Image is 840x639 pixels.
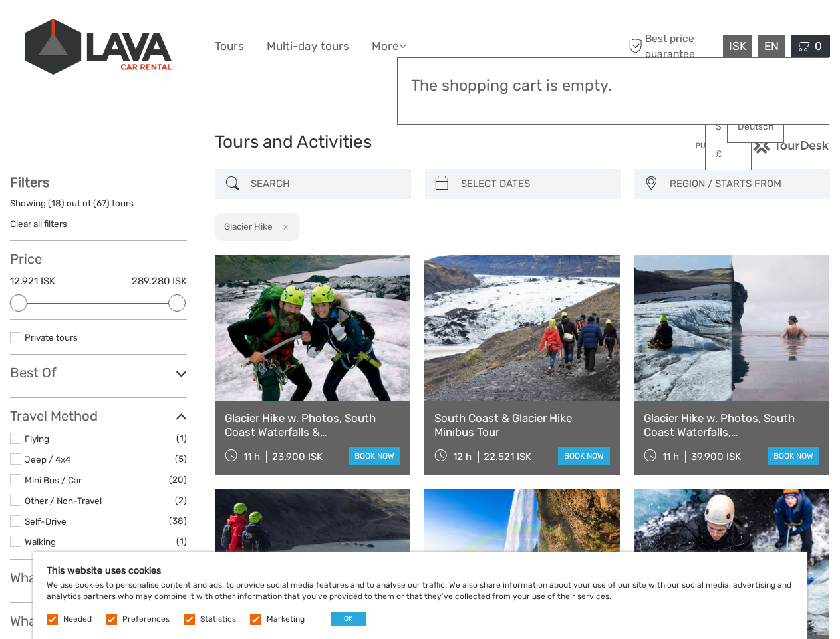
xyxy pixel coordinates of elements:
[10,251,187,267] h3: Price
[153,21,169,37] button: Open LiveChat chat widget
[484,451,531,463] div: 22.521 ISK
[245,172,404,196] input: SEARCH
[122,614,170,625] label: Preferences
[558,447,610,465] a: book now
[729,39,746,53] span: ISK
[225,411,400,439] a: Glacier Hike w. Photos, South Coast Waterfalls & [GEOGRAPHIC_DATA]
[25,19,172,75] img: 523-13fdf7b0-e410-4b32-8dc9-7907fc8d33f7_logo_big.jpg
[10,174,49,190] strong: Filters
[33,552,807,639] div: We use cookies to personalise content and ads, to provide social media features and to analyse ou...
[456,172,614,196] input: SELECT DATES
[10,274,55,288] label: 12.921 ISK
[768,447,819,465] a: book now
[662,451,679,463] span: 11 h
[758,35,785,57] div: EN
[706,142,751,166] a: £
[25,536,56,547] a: Walking
[25,516,67,527] a: Self-Drive
[132,274,187,288] label: 289.280 ISK
[169,472,187,487] span: (20)
[10,218,67,229] a: Clear all filters
[169,513,187,529] span: (38)
[644,411,819,439] a: Glacier Hike w. Photos, South Coast Waterfalls, [GEOGRAPHIC_DATA] and [GEOGRAPHIC_DATA]
[215,132,625,153] h1: Tours and Activities
[813,39,824,53] span: 0
[695,137,830,154] img: PurchaseViaTourDesk.png
[25,433,49,444] a: Flying
[47,565,793,576] h5: This website uses cookies
[176,431,187,446] span: (1)
[275,220,293,234] button: x
[10,613,187,629] h3: What do you want to do?
[175,493,187,508] span: (2)
[331,612,366,626] button: OK
[728,115,783,139] a: Deutsch
[10,197,187,218] div: Showing ( ) out of ( ) tours
[691,451,741,463] div: 39.900 ISK
[25,332,78,343] a: Private tours
[411,77,815,95] h3: The shopping cart is empty.
[25,495,102,506] a: Other / Non-Travel
[349,447,400,465] a: book now
[96,197,106,210] label: 67
[453,451,472,463] span: 12 h
[25,475,82,485] a: Mini Bus / Car
[267,37,349,56] a: Multi-day tours
[10,408,187,424] h3: Travel Method
[372,37,406,56] a: More
[25,454,70,465] a: Jeep / 4x4
[51,197,61,210] label: 18
[10,570,187,586] h3: What do you want to see?
[224,221,273,232] h2: Glacier Hike
[434,411,610,439] a: South Coast & Glacier Hike Minibus Tour
[10,365,187,381] h3: Best Of
[706,115,751,139] a: $
[176,534,187,549] span: (1)
[267,614,305,625] label: Marketing
[215,37,244,56] a: Tours
[272,451,323,463] div: 23.900 ISK
[243,451,260,463] span: 11 h
[175,451,187,467] span: (5)
[19,23,150,34] p: We're away right now. Please check back later!
[625,31,720,61] span: Best price guarantee
[200,614,236,625] label: Statistics
[63,614,92,625] label: Needed
[664,173,823,195] button: REGION / STARTS FROM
